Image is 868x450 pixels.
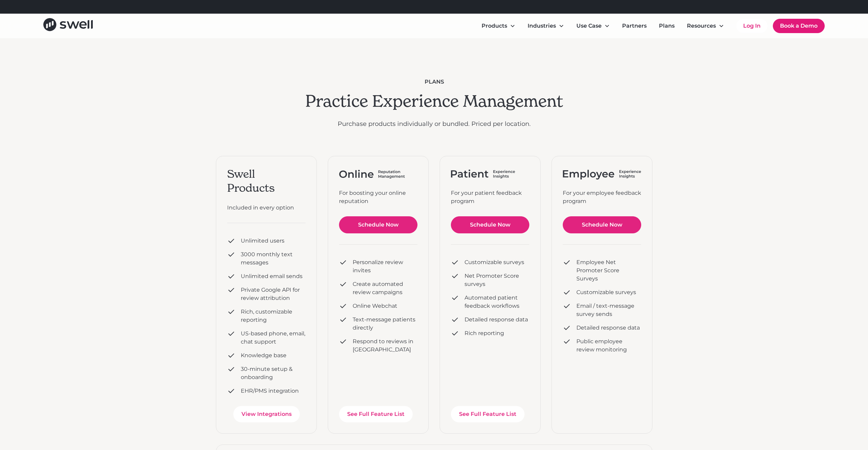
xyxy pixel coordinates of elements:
[339,189,417,205] div: For boosting your online reputation
[563,216,641,233] a: Schedule Now
[241,286,306,302] div: Private Google API for review attribution
[465,294,529,310] div: Automated patient feedback workflows
[773,19,825,33] a: Book a Demo
[227,204,306,212] div: Included in every option
[305,91,563,111] h2: Practice Experience Management
[576,258,641,282] div: Employee Net Promoter Score Surveys
[465,316,528,324] div: Detailed response data
[353,316,417,332] div: Text-message patients directly
[576,22,602,30] div: Use Case
[241,387,299,395] div: EHR/PMS integration
[305,78,563,86] div: plans
[476,19,521,33] div: Products
[563,189,641,205] div: For your employee feedback program
[339,406,413,422] a: See Full Feature List
[465,329,504,337] div: Rich reporting
[617,19,652,33] a: Partners
[241,351,286,360] div: Knowledge base
[465,258,524,266] div: Customizable surveys
[241,272,303,280] div: Unlimited email sends
[576,288,636,296] div: Customizable surveys
[241,365,306,381] div: 30-minute setup & onboarding
[451,216,529,233] a: Schedule Now
[528,22,556,30] div: Industries
[451,189,529,205] div: For your patient feedback program
[241,237,284,245] div: Unlimited users
[241,308,306,324] div: Rich, customizable reporting
[576,337,641,353] div: Public employee review monitoring
[241,250,306,267] div: 3000 monthly text messages
[653,19,680,33] a: Plans
[681,19,730,33] div: Resources
[522,19,570,33] div: Industries
[687,22,716,30] div: Resources
[353,280,417,296] div: Create automated review campaigns
[465,272,529,288] div: Net Promoter Score surveys
[576,323,640,332] div: Detailed response data
[571,19,615,33] div: Use Case
[576,302,641,318] div: Email / text-message survey sends
[339,216,417,233] a: Schedule Now
[451,406,525,422] a: See Full Feature List
[305,119,563,129] p: Purchase products individually or bundled. Priced per location.
[233,406,299,422] a: View Integrations
[241,330,306,346] div: US-based phone, email, chat support
[227,167,306,195] div: Swell Products
[353,302,397,310] div: Online Webchat
[353,337,417,354] div: Respond to reviews in [GEOGRAPHIC_DATA]
[482,22,507,30] div: Products
[736,19,767,33] a: Log In
[43,18,93,33] a: home
[353,258,417,275] div: Personalize review invites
